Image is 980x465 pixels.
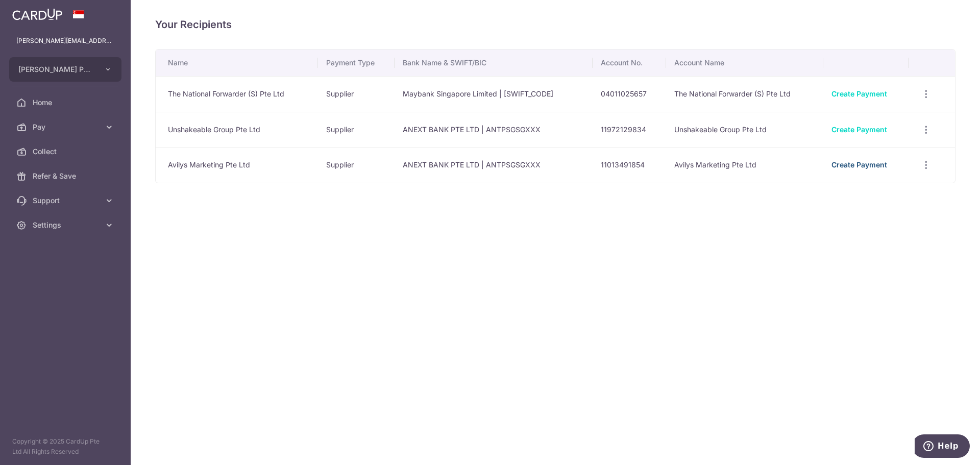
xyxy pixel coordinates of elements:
th: Name [156,50,318,76]
img: CardUp [12,8,62,20]
a: Create Payment [831,89,887,98]
span: Settings [33,220,100,230]
td: Supplier [318,147,395,183]
th: Payment Type [318,50,395,76]
span: Collect [33,146,100,157]
td: The National Forwarder (S) Pte Ltd [156,76,318,112]
span: [PERSON_NAME] PTE. LTD. [18,64,94,75]
iframe: Opens a widget where you can find more information [915,434,970,460]
a: Create Payment [831,160,887,169]
button: [PERSON_NAME] PTE. LTD. [9,57,121,82]
td: ANEXT BANK PTE LTD | ANTPSGSGXXX [395,147,593,183]
th: Account No. [593,50,667,76]
span: Pay [33,122,100,132]
td: Supplier [318,112,395,148]
th: Bank Name & SWIFT/BIC [395,50,593,76]
h4: Your Recipients [155,16,955,33]
td: Unshakeable Group Pte Ltd [666,112,823,148]
td: 11013491854 [593,147,667,183]
a: Create Payment [831,125,887,134]
td: 04011025657 [593,76,667,112]
span: Refer & Save [33,171,100,181]
td: Supplier [318,76,395,112]
span: Home [33,97,100,108]
th: Account Name [666,50,823,76]
td: Unshakeable Group Pte Ltd [156,112,318,148]
td: Avilys Marketing Pte Ltd [156,147,318,183]
td: Maybank Singapore Limited | [SWIFT_CODE] [395,76,593,112]
td: Avilys Marketing Pte Ltd [666,147,823,183]
span: Support [33,195,100,206]
td: The National Forwarder (S) Pte Ltd [666,76,823,112]
td: ANEXT BANK PTE LTD | ANTPSGSGXXX [395,112,593,148]
td: 11972129834 [593,112,667,148]
p: [PERSON_NAME][EMAIL_ADDRESS][DOMAIN_NAME] [16,36,114,46]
